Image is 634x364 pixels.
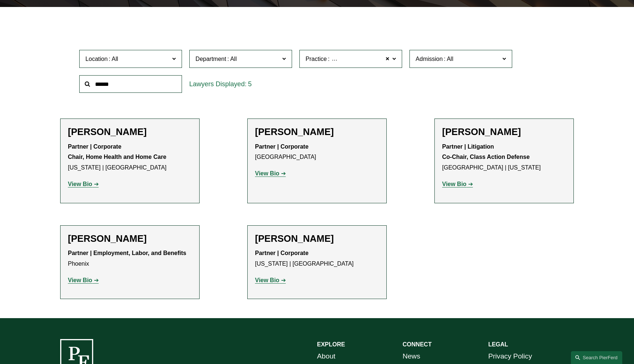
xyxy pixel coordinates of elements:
[488,341,508,347] strong: LEGAL
[255,126,379,138] h2: [PERSON_NAME]
[255,143,309,150] strong: Partner | Corporate
[68,181,99,187] a: View Bio
[402,341,431,347] strong: CONNECT
[68,126,192,138] h2: [PERSON_NAME]
[68,142,192,173] p: [US_STATE] | [GEOGRAPHIC_DATA]
[317,350,335,363] a: About
[255,277,286,283] a: View Bio
[255,233,379,244] h2: [PERSON_NAME]
[68,154,167,160] strong: Chair, Home Health and Home Care
[416,56,443,62] span: Admission
[68,277,99,283] a: View Bio
[196,56,226,62] span: Department
[442,142,566,173] p: [GEOGRAPHIC_DATA] | [US_STATE]
[317,341,345,347] strong: EXPLORE
[255,277,279,283] strong: View Bio
[331,54,408,64] span: Home Health and Home Care
[255,248,379,269] p: [US_STATE] | [GEOGRAPHIC_DATA]
[442,126,566,138] h2: [PERSON_NAME]
[68,233,192,244] h2: [PERSON_NAME]
[68,181,92,187] strong: View Bio
[442,181,473,187] a: View Bio
[402,350,420,363] a: News
[571,351,622,364] a: Search this site
[68,277,92,283] strong: View Bio
[255,142,379,163] p: [GEOGRAPHIC_DATA]
[255,250,309,256] strong: Partner | Corporate
[255,170,279,176] strong: View Bio
[442,181,466,187] strong: View Bio
[85,56,108,62] span: Location
[68,248,192,269] p: Phoenix
[68,250,186,256] strong: Partner | Employment, Labor, and Benefits
[255,170,286,176] a: View Bio
[306,56,327,62] span: Practice
[68,143,121,150] strong: Partner | Corporate
[442,143,530,160] strong: Partner | Litigation Co-Chair, Class Action Defense
[248,80,252,88] span: 5
[488,350,532,363] a: Privacy Policy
